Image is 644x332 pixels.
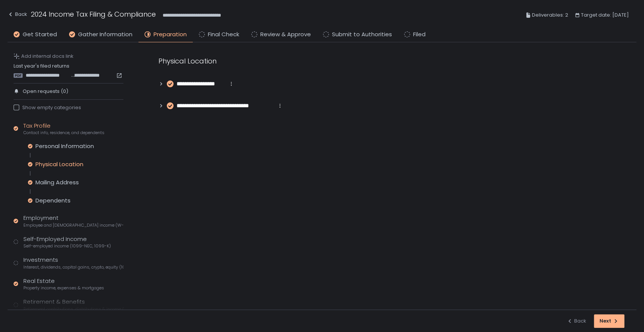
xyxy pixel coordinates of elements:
[332,30,392,39] span: Submit to Authorities
[78,30,132,39] span: Gather Information
[567,318,586,324] div: Back
[594,314,624,328] button: Next
[14,63,123,79] div: Last year's filed returns
[567,314,586,328] button: Back
[31,9,156,19] h1: 2024 Income Tax Filing & Compliance
[599,318,619,324] div: Next
[23,277,104,291] div: Real Estate
[154,30,187,39] span: Preparation
[35,142,94,150] div: Personal Information
[14,53,74,60] button: Add internal docs link
[35,179,79,186] div: Mailing Address
[35,161,83,168] div: Physical Location
[208,30,239,39] span: Final Check
[23,306,123,312] span: Retirement contributions, distributions & income (1099-R, 5498)
[23,235,111,249] div: Self-Employed Income
[23,130,105,136] span: Contact info, residence, and dependents
[23,285,104,291] span: Property income, expenses & mortgages
[23,214,123,228] div: Employment
[23,88,68,95] span: Open requests (0)
[23,264,123,270] span: Interest, dividends, capital gains, crypto, equity (1099s, K-1s)
[23,30,57,39] span: Get Started
[581,11,629,20] span: Target date: [DATE]
[158,56,521,66] div: Physical Location
[23,222,123,228] span: Employee and [DEMOGRAPHIC_DATA] income (W-2s)
[23,298,123,312] div: Retirement & Benefits
[532,11,568,20] span: Deliverables: 2
[260,30,311,39] span: Review & Approve
[23,122,105,136] div: Tax Profile
[8,10,27,19] div: Back
[23,256,123,270] div: Investments
[413,30,426,39] span: Filed
[23,243,111,249] span: Self-employed income (1099-NEC, 1099-K)
[8,9,27,22] button: Back
[35,197,71,204] div: Dependents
